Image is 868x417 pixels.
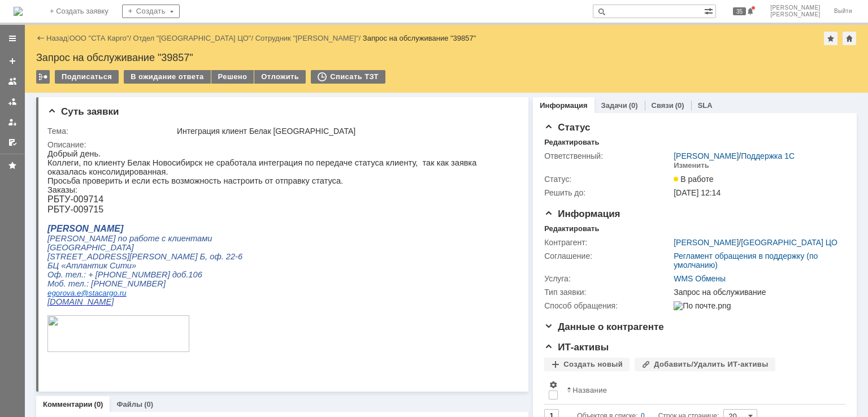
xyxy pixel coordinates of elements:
[177,127,513,136] div: Интеграция клиент Белак [GEOGRAPHIC_DATA]
[47,140,515,149] div: Описание:
[363,34,476,42] div: Запрос на обслуживание "39857"
[3,93,21,111] a: Заявки в моей ответственности
[562,376,836,405] th: Название
[43,400,93,409] a: Комментарии
[544,208,620,219] span: Информация
[36,52,857,63] div: Запрос на обслуживание "39857"
[70,140,72,148] span: .
[67,33,69,42] div: |
[46,34,67,42] a: Назад
[47,127,175,136] div: Тема:
[601,101,627,110] a: Задачи
[704,5,715,16] span: Расширенный поиск
[14,7,23,16] img: logo
[674,251,818,270] a: Регламент обращения в поддержку (по умолчанию)
[94,400,103,409] div: (0)
[72,140,79,148] span: ru
[3,52,21,70] a: Создать заявку
[27,140,29,148] span: .
[3,113,21,131] a: Мои заявки
[544,138,599,147] div: Редактировать
[741,151,795,160] a: Поддержка 1С
[41,140,70,148] span: stacargo
[544,238,671,247] div: Контрагент:
[824,32,837,45] div: Добавить в избранное
[675,101,684,110] div: (0)
[843,32,856,45] div: Сделать домашней страницей
[674,288,840,297] div: Запрос на обслуживание
[698,101,713,110] a: SLA
[674,301,731,310] img: По почте.png
[544,322,664,332] span: Данные о контрагенте
[540,101,587,110] a: Информация
[144,400,153,409] div: (0)
[70,34,129,42] a: ООО "СТА Карго"
[133,34,251,42] a: Отдел "[GEOGRAPHIC_DATA] ЦО"
[572,386,607,394] div: Название
[674,188,721,197] span: [DATE] 12:14
[629,101,638,110] div: (0)
[770,11,821,18] span: [PERSON_NAME]
[544,288,671,297] div: Тип заявки:
[674,238,739,247] a: [PERSON_NAME]
[255,34,359,42] a: Сотрудник "[PERSON_NAME]"
[674,151,739,160] a: [PERSON_NAME]
[544,224,599,233] div: Редактировать
[549,380,558,389] span: Настройки
[544,301,671,310] div: Способ обращения:
[36,70,50,84] div: Работа с массовостью
[674,161,709,170] div: Изменить
[674,238,837,247] div: /
[733,7,746,15] span: 35
[3,72,21,90] a: Заявки на командах
[544,188,671,197] div: Решить до:
[674,274,726,283] a: WMS Обмены
[133,34,255,42] div: /
[770,5,821,11] span: [PERSON_NAME]
[544,122,590,133] span: Статус
[674,151,795,160] div: /
[14,7,23,16] a: Перейти на домашнюю страницу
[674,175,713,184] span: В работе
[33,140,41,148] span: @
[70,34,133,42] div: /
[29,140,33,148] span: e
[122,5,180,18] div: Создать
[255,34,363,42] div: /
[652,101,674,110] a: Связи
[544,251,671,260] div: Соглашение:
[3,133,21,151] a: Мои согласования
[47,106,119,117] span: Суть заявки
[544,342,609,353] span: ИТ-активы
[741,238,837,247] a: [GEOGRAPHIC_DATA] ЦО
[544,175,671,184] div: Статус:
[544,151,671,160] div: Ответственный:
[116,400,142,409] a: Файлы
[544,274,671,283] div: Услуга:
